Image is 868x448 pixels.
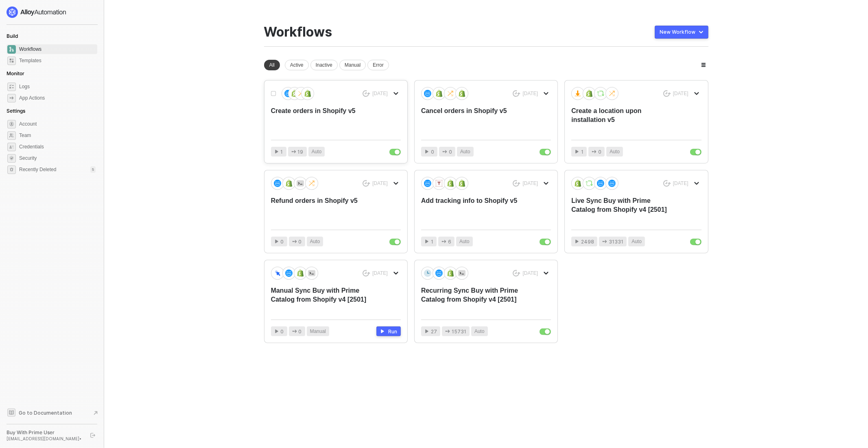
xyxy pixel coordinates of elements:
[297,90,305,97] img: icon
[544,271,549,276] span: icon-arrow-down
[442,239,446,244] span: icon-app-actions
[7,108,25,114] span: Settings
[292,239,297,244] span: icon-app-actions
[7,154,16,163] span: security
[581,148,584,156] span: 1
[694,91,699,96] span: icon-arrow-down
[431,148,434,156] span: 0
[544,91,549,96] span: icon-arrow-down
[363,180,370,187] span: icon-success-page
[291,90,298,97] img: icon
[586,90,593,97] img: icon
[663,90,671,97] span: icon-success-page
[376,326,401,336] button: Run
[19,166,56,173] span: Recently Deleted
[363,90,370,97] span: icon-success-page
[424,90,431,97] img: icon
[442,149,447,154] span: icon-app-actions
[7,409,15,417] span: documentation
[424,180,431,187] img: icon
[586,180,593,187] img: icon
[7,436,83,441] div: [EMAIL_ADDRESS][DOMAIN_NAME] •
[310,328,326,335] span: Manual
[459,238,470,246] span: Auto
[271,107,375,133] div: Create orders in Shopify v5
[92,409,100,417] span: document-arrow
[421,107,525,133] div: Cancel orders in Shopify v5
[285,60,309,70] div: Active
[445,329,450,334] span: icon-app-actions
[608,180,616,187] img: icon
[19,153,96,163] span: Security
[571,107,675,133] div: Create a location upon installation v5
[609,238,623,246] span: 31331
[458,90,466,97] img: icon
[90,166,96,173] div: 5
[19,142,96,152] span: Credentials
[299,328,302,335] span: 0
[7,143,16,151] span: credentials
[435,270,443,277] img: icon
[264,24,332,40] div: Workflows
[655,26,708,39] button: New Workflow
[447,270,454,277] img: icon
[424,270,431,277] img: icon
[19,95,45,102] div: App Actions
[7,408,98,418] a: Knowledge Base
[523,270,538,277] div: [DATE]
[452,328,466,335] span: 15731
[694,181,699,186] span: icon-arrow-down
[544,181,549,186] span: icon-arrow-down
[310,238,320,246] span: Auto
[448,238,451,246] span: 6
[7,7,67,18] img: logo
[660,29,696,35] div: New Workflow
[363,270,370,277] span: icon-success-page
[298,148,304,156] span: 19
[421,196,525,223] div: Add tracking info to Shopify v5
[523,180,538,187] div: [DATE]
[435,90,443,97] img: icon
[281,238,284,246] span: 0
[435,180,443,187] img: icon
[513,180,520,187] span: icon-success-page
[632,238,642,246] span: Auto
[19,44,96,54] span: Workflows
[474,328,485,335] span: Auto
[458,180,466,187] img: icon
[372,90,388,97] div: [DATE]
[312,148,322,156] span: Auto
[449,148,452,156] span: 0
[299,238,302,246] span: 0
[274,270,281,276] img: icon
[7,131,16,140] span: team
[673,180,689,187] div: [DATE]
[372,180,388,187] div: [DATE]
[7,165,16,174] span: settings
[281,148,283,156] span: 1
[431,328,437,335] span: 27
[310,60,338,70] div: Inactive
[297,180,304,187] img: icon
[421,286,525,313] div: Recurring Sync Buy with Prime Catalog from Shopify v4 [2501]
[19,130,96,140] span: Team
[372,270,388,277] div: [DATE]
[581,238,594,246] span: 2498
[7,94,16,102] span: icon-app-actions
[274,180,281,187] img: icon
[602,239,607,244] span: icon-app-actions
[7,57,16,65] span: marketplace
[592,149,597,154] span: icon-app-actions
[608,90,616,97] img: icon
[284,90,292,97] img: icon
[367,60,389,70] div: Error
[610,148,620,156] span: Auto
[388,328,397,335] div: Run
[673,90,689,97] div: [DATE]
[598,148,601,156] span: 0
[394,181,398,186] span: icon-arrow-down
[574,90,582,97] img: icon
[291,149,296,154] span: icon-app-actions
[571,196,675,223] div: Live Sync Buy with Prime Catalog from Shopify v4 [2501]
[308,270,315,277] img: icon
